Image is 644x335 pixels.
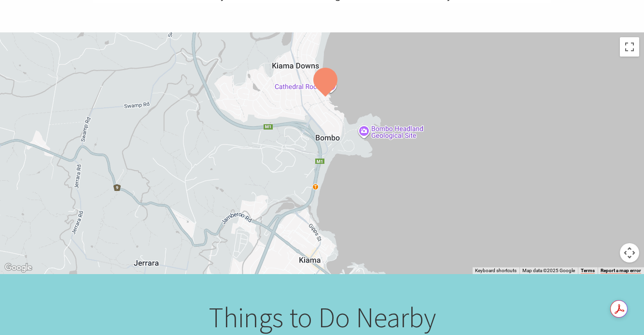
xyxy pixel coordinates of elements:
[2,262,34,274] a: Open this area in Google Maps (opens a new window)
[601,268,641,274] a: Report a map error
[2,262,34,274] img: Google
[133,301,511,335] h2: Things to Do Nearby
[475,267,517,274] button: Keyboard shortcuts
[581,268,595,274] a: Terms
[620,37,639,57] button: Toggle fullscreen view
[522,268,575,273] span: Map data ©2025 Google
[620,243,639,262] button: Map camera controls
